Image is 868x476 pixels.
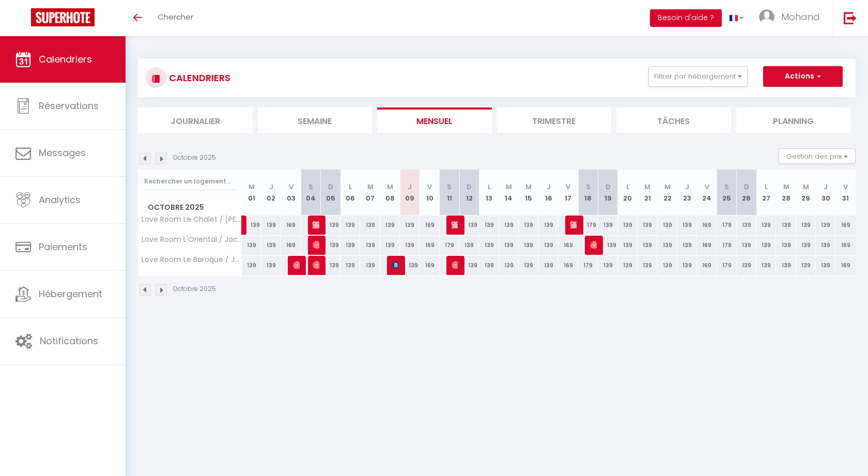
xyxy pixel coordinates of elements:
span: [PERSON_NAME] [392,255,399,275]
span: [PERSON_NAME] [293,255,300,275]
div: 179 [717,216,736,235]
abbr: M [803,182,809,192]
abbr: S [447,182,452,192]
div: 139 [519,256,538,275]
div: 139 [242,216,261,235]
div: 139 [242,256,261,275]
div: 169 [835,236,856,255]
div: 139 [756,236,776,255]
th: 14 [499,170,519,216]
span: Hébergement [39,287,102,300]
div: 139 [638,256,657,275]
li: Semaine [258,108,373,133]
div: 139 [737,256,756,275]
span: Love Room Le Chalet / [PERSON_NAME] / Sauna [140,216,243,223]
div: 179 [578,216,598,235]
abbr: M [644,182,650,192]
a: [PERSON_NAME] [242,216,247,235]
div: 139 [618,256,638,275]
th: 25 [717,170,736,216]
abbr: V [843,182,848,192]
div: 139 [261,236,281,255]
span: Octobre 2025 [138,200,241,215]
div: 169 [697,256,717,275]
div: 139 [598,216,617,235]
span: [PERSON_NAME]-A-Chuck [313,235,319,255]
div: 139 [459,256,479,275]
div: 139 [796,216,816,235]
span: Analytics [39,193,81,206]
div: 139 [499,236,519,255]
p: Octobre 2025 [173,284,216,294]
div: 169 [281,216,301,235]
button: Actions [763,66,843,87]
abbr: M [525,182,532,192]
abbr: M [664,182,671,192]
abbr: D [467,182,472,192]
button: Gestion des prix [779,148,856,164]
abbr: J [408,182,412,192]
th: 05 [321,170,340,216]
div: 139 [638,216,657,235]
div: 139 [598,236,617,255]
div: 139 [340,236,360,255]
div: 139 [499,216,519,235]
div: 139 [321,216,340,235]
th: 22 [657,170,677,216]
abbr: D [606,182,611,192]
div: 139 [538,216,558,235]
div: 169 [559,236,578,255]
th: 10 [420,170,439,216]
div: 179 [440,236,459,255]
div: 169 [420,216,439,235]
button: Filtrer par hébergement [648,66,748,87]
abbr: J [547,182,551,192]
div: 139 [776,236,796,255]
abbr: V [705,182,709,192]
th: 02 [261,170,281,216]
th: 15 [519,170,538,216]
abbr: S [308,182,313,192]
span: Notifications [40,334,98,347]
div: 169 [835,216,856,235]
span: Réservée [PERSON_NAME] [452,215,458,235]
div: 169 [697,236,717,255]
div: 139 [261,256,281,275]
div: 139 [400,256,420,275]
div: 139 [677,216,697,235]
th: 20 [618,170,638,216]
div: 139 [360,256,380,275]
abbr: D [744,182,749,192]
div: 139 [261,216,281,235]
div: 139 [756,216,776,235]
th: 06 [340,170,360,216]
li: Journalier [138,108,253,133]
div: 139 [638,236,657,255]
span: Mohand [781,10,820,23]
span: Réservée Victor [570,215,577,235]
span: Calendriers [39,53,92,66]
abbr: M [249,182,255,192]
img: ... [759,9,774,25]
div: 139 [618,216,638,235]
span: Love Room L'Oriental / Jacuzzi / Sauna [140,236,243,243]
p: Octobre 2025 [173,153,216,163]
th: 19 [598,170,617,216]
span: Messages [39,146,86,159]
abbr: V [427,182,432,192]
div: 139 [499,256,519,275]
div: 139 [360,236,380,255]
th: 13 [479,170,499,216]
span: [PERSON_NAME] [313,255,319,275]
div: 139 [519,216,538,235]
div: 139 [538,236,558,255]
div: 139 [776,256,796,275]
th: 26 [737,170,756,216]
div: 139 [657,256,677,275]
div: 139 [657,236,677,255]
div: 139 [340,216,360,235]
abbr: L [488,182,491,192]
div: 139 [459,216,479,235]
abbr: M [506,182,512,192]
th: 11 [440,170,459,216]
